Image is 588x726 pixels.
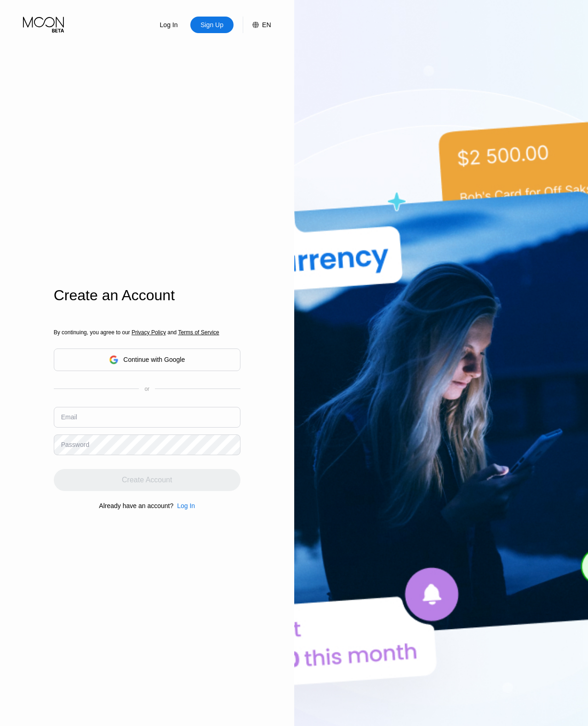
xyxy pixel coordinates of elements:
[243,17,271,33] div: EN
[54,329,240,336] div: By continuing, you agree to our
[61,441,89,448] div: Password
[61,413,77,421] div: Email
[159,20,179,29] div: Log In
[54,287,240,304] div: Create an Account
[99,502,173,509] div: Already have an account?
[262,21,271,29] div: EN
[54,349,240,371] div: Continue with Google
[173,502,195,509] div: Log In
[200,20,224,29] div: Sign Up
[178,329,219,336] span: Terms of Service
[131,329,166,336] span: Privacy Policy
[190,17,234,33] div: Sign Up
[147,17,190,33] div: Log In
[166,329,178,336] span: and
[177,502,195,509] div: Log In
[123,356,185,363] div: Continue with Google
[144,386,149,392] div: or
